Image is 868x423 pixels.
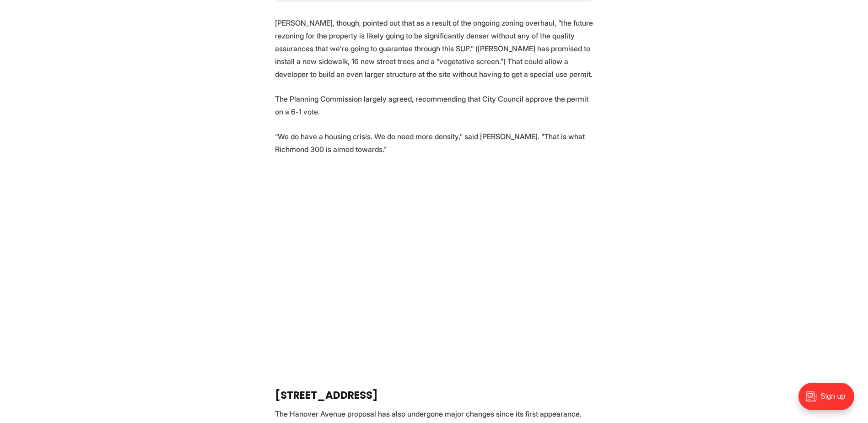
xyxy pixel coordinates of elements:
strong: [STREET_ADDRESS] [275,388,378,402]
iframe: portal-trigger [791,378,868,423]
p: The Hanover Avenue proposal has also undergone major changes since its first appearance. [275,407,593,420]
p: [PERSON_NAME], though, pointed out that as a result of the ongoing zoning overhaul, “the future r... [275,16,593,81]
p: The Planning Commission largely agreed, recommending that City Council approve the permit on a 6-... [275,92,593,118]
p: “We do have a housing crisis. We do need more density,” said [PERSON_NAME]. “That is what Richmon... [275,130,593,156]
